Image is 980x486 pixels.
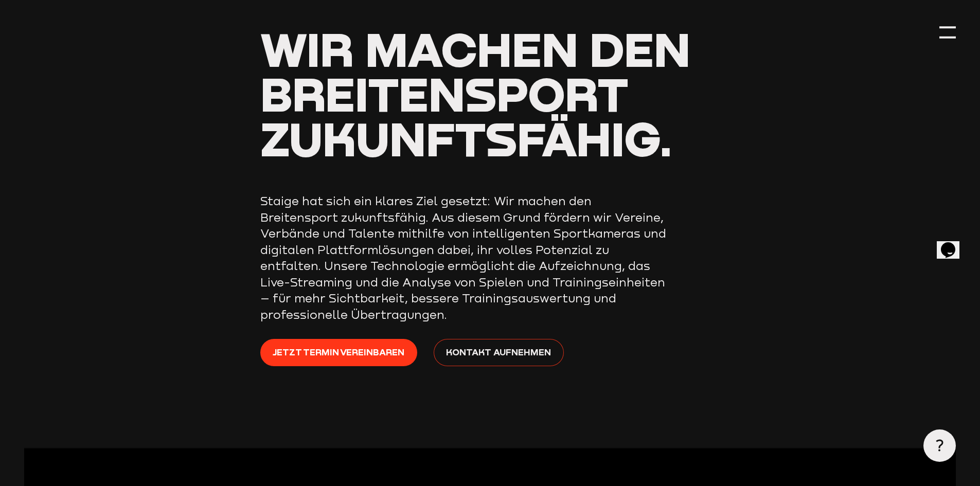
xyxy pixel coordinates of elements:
[260,339,417,366] a: Jetzt Termin vereinbaren
[434,339,564,366] a: Kontakt aufnehmen
[937,228,970,259] iframe: chat widget
[273,345,404,359] span: Jetzt Termin vereinbaren
[260,21,690,166] span: Wir machen den Breitensport zukunftsfähig.
[446,345,551,359] span: Kontakt aufnehmen
[260,193,672,322] p: Staige hat sich ein klares Ziel gesetzt: Wir machen den Breitensport zukunftsfähig. Aus diesem Gr...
